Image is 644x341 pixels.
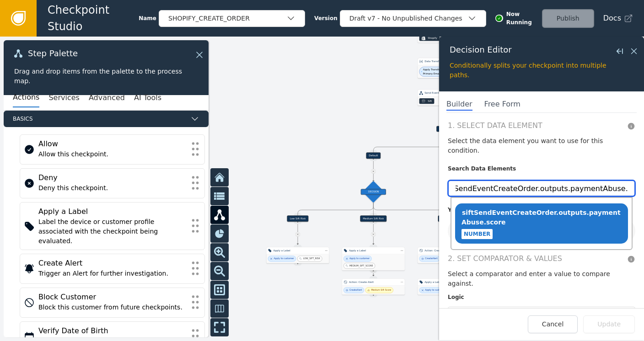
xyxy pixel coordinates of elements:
span: Name [139,14,156,22]
div: Conditionally splits your checkpoint into multiple paths. [450,61,633,80]
div: Verify Date of Birth [38,325,186,336]
div: Action: Create Alert [424,249,473,252]
label: Logic [448,293,635,305]
span: siftSendEventCreateOrder.outputs.paymentAbuse.score [462,209,621,226]
div: Label the device or customer profile associated with the checkpoint being evaluated. [38,217,186,246]
span: Step Palette [28,49,78,58]
div: Deny [38,172,186,183]
div: Draft v7 - No Unpublished Changes [349,14,467,23]
button: Services [48,88,79,107]
span: Decision Editor [450,46,512,54]
div: DECISION [361,189,386,195]
div: SHOPIFY_CREATE_ORDER [168,14,286,23]
div: MEDIUM_SIFT_SCORE [349,264,373,267]
div: Allow this checkpoint. [38,149,186,159]
div: Low Sift Risk [287,215,309,222]
span: NUMBER [462,229,493,239]
input: Search paths or “character strings” for [448,180,635,197]
span: Basics [13,115,187,123]
div: Drag and drop items from the palette to the process map. [14,67,198,86]
div: Trigger an Alert for further investigation. [38,269,186,278]
span: Version [314,14,338,22]
span: Docs [603,13,621,24]
label: Search Data Elements [448,165,635,176]
div: Allow [38,139,186,149]
button: SHOPIFY_CREATE_ORDER [159,10,305,27]
div: Block Customer [38,292,186,303]
button: AI Tools [134,88,161,107]
div: Apply a Label [274,249,322,252]
div: Deny this checkpoint. [38,183,186,193]
div: Apply a Label [424,280,473,284]
button: Draft v7 - No Unpublished Changes [340,10,486,27]
div: Apply to customer [425,288,445,292]
div: Send Event: Create Order [424,91,473,95]
h3: Select a comparator and enter a value to compare against. [448,269,635,288]
div: Shopify [428,36,437,40]
h3: Select the data element you want to use for this condition. [448,136,635,155]
button: Actions [13,88,39,107]
div: Apply a Label [38,206,186,217]
span: Checkpoint Studio [48,2,139,35]
button: Cancel [528,315,578,333]
span: 2. Set Comparator & Values [448,253,623,265]
div: Action: Create Alert [349,280,398,284]
div: Sift [428,99,432,103]
div: Block this customer from future checkpoints. [38,303,186,312]
div: Apply to customer [349,257,370,260]
span: Free Form [484,99,521,110]
span: Builder [446,99,472,111]
div: LOW_SIFT_RISK [303,257,320,260]
div: Apply a Label [349,249,398,252]
div: Create Alert [349,288,362,292]
div: Default [366,153,381,159]
span: Apply Transformation : Get Customer Primary Email Domain [423,68,477,75]
div: Medium Sift Risk [360,215,386,222]
div: DECISION [436,126,462,132]
button: Advanced [89,88,125,107]
span: 1. Select Data Element [448,120,623,132]
div: Apply to customer [274,257,294,260]
div: High Sift Risk [438,215,460,222]
label: You selected: [448,206,635,218]
div: Create Alert [38,258,186,269]
span: Now Running [506,10,535,27]
div: Medium Sift Score [371,288,391,292]
div: Create Alert [425,257,438,260]
div: Data Transformation: DTL [424,60,473,64]
a: Docs [603,13,633,24]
